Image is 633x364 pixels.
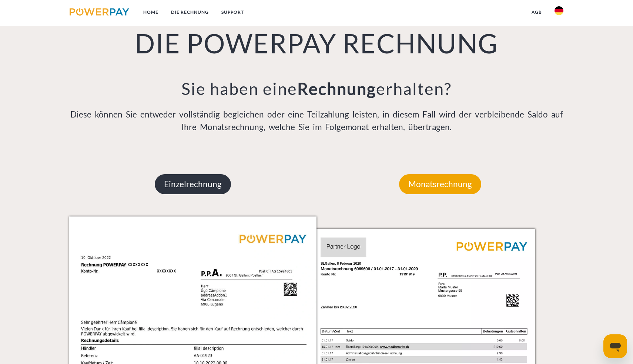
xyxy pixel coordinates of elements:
a: Home [137,6,165,19]
p: Einzelrechnung [155,174,231,194]
img: logo-powerpay.svg [70,8,129,16]
a: DIE RECHNUNG [165,6,215,19]
a: SUPPORT [215,6,250,19]
img: de [555,6,563,15]
a: agb [525,6,548,19]
iframe: Schaltfläche zum Öffnen des Messaging-Fensters [603,334,627,358]
p: Monatsrechnung [399,174,481,194]
p: Diese können Sie entweder vollständig begleichen oder eine Teilzahlung leisten, in diesem Fall wi... [69,108,564,133]
b: Rechnung [297,79,376,99]
h3: Sie haben eine erhalten? [69,78,564,99]
h1: DIE POWERPAY RECHNUNG [69,26,564,60]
